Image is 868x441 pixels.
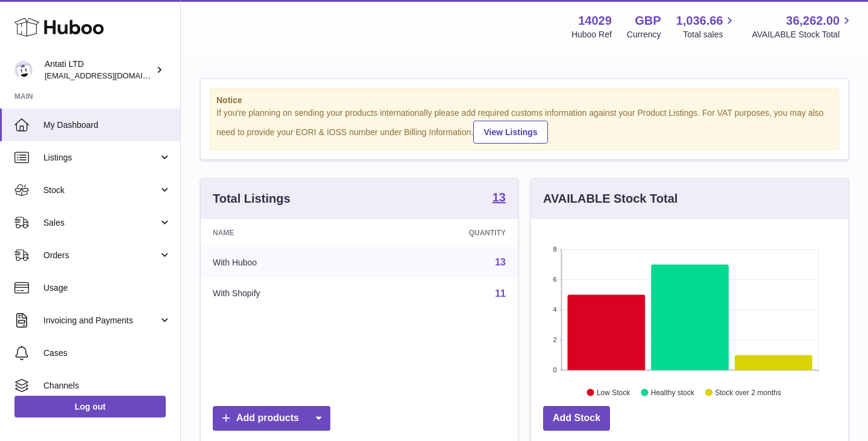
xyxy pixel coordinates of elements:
[715,388,781,396] text: Stock over 2 months
[43,380,171,392] span: Channels
[14,396,166,417] a: Log out
[676,13,737,40] a: 1,036.66 Total sales
[43,250,159,261] span: Orders
[216,95,832,106] strong: Notice
[473,121,547,144] a: View Listings
[201,219,372,247] th: Name
[553,276,556,283] text: 6
[553,306,556,313] text: 4
[216,107,832,144] div: If you're planning on sending your products internationally please add required customs informati...
[635,13,661,29] strong: GBP
[213,191,291,207] h3: Total Listings
[543,191,678,207] h3: AVAILABLE Stock Total
[571,29,612,40] div: Huboo Ref
[43,185,159,196] span: Stock
[45,59,153,81] div: Antati LTD
[553,246,556,253] text: 8
[578,13,612,29] strong: 14029
[676,13,723,29] span: 1,036.66
[495,257,506,267] a: 13
[752,29,854,40] span: AVAILABLE Stock Total
[786,13,840,29] span: 36,262.00
[45,71,177,80] span: [EMAIL_ADDRESS][DOMAIN_NAME]
[43,152,159,163] span: Listings
[372,219,518,247] th: Quantity
[553,366,556,373] text: 0
[492,191,506,203] strong: 13
[627,29,661,40] div: Currency
[43,315,159,326] span: Invoicing and Payments
[201,247,372,278] td: With Huboo
[553,336,556,343] text: 2
[752,13,854,40] a: 36,262.00 AVAILABLE Stock Total
[683,29,737,40] span: Total sales
[43,119,171,131] span: My Dashboard
[43,217,159,229] span: Sales
[201,278,372,309] td: With Shopify
[43,282,171,294] span: Usage
[495,288,506,299] a: 11
[14,61,33,79] img: toufic@antatiskin.com
[43,347,171,359] span: Cases
[651,388,695,396] text: Healthy stock
[543,406,610,431] a: Add Stock
[597,388,631,396] text: Low Stock
[492,191,506,206] a: 13
[213,406,330,431] a: Add products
